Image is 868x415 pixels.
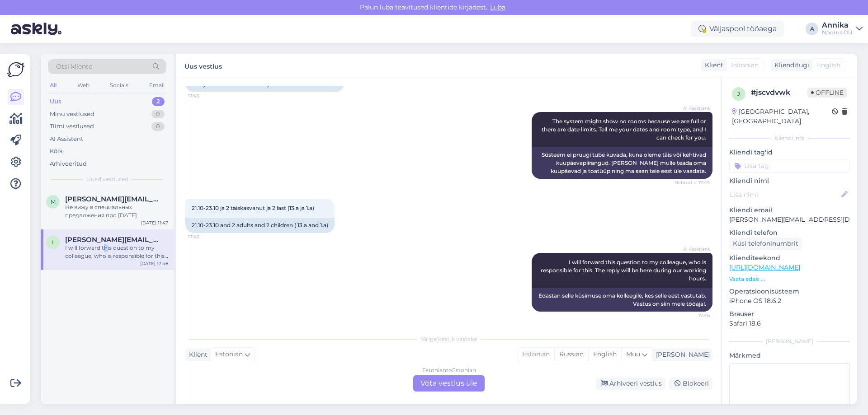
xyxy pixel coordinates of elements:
span: English [817,61,840,70]
div: [PERSON_NAME] [729,337,850,345]
p: Operatsioonisüsteem [729,287,850,296]
div: Arhiveeritud [50,159,87,168]
span: ingrid.jasmin08@gmail.com [65,236,159,244]
div: Не вижу в специальных предложения про [DATE] [65,203,168,219]
div: Küsi telefoninumbrit [729,238,802,250]
div: Tiimi vestlused [50,122,94,131]
div: Süsteem ei pruugi tube kuvada, kuna oleme täis või kehtivad kuupäevapiirangud. [PERSON_NAME] mull... [532,147,712,179]
div: 2 [152,97,165,106]
p: Brauser [729,309,850,319]
div: Valige keel ja vastake [185,335,712,343]
div: Väljaspool tööaega [691,21,784,37]
div: English [588,348,621,361]
span: Uued vestlused [86,175,128,183]
p: Kliendi telefon [729,228,850,238]
span: Luba [487,3,508,11]
div: # jscvdvwk [751,87,807,98]
p: Kliendi tag'id [729,148,850,157]
div: Klient [185,350,208,359]
input: Lisa nimi [730,190,840,200]
span: 17:46 [188,233,222,240]
div: Web [75,79,91,91]
div: Estonian [518,348,554,361]
div: Russian [554,348,588,361]
div: Email [147,79,166,91]
div: Kliendi info [729,134,850,142]
div: Klienditugi [771,61,809,70]
p: [PERSON_NAME][EMAIL_ADDRESS][DOMAIN_NAME] [729,215,850,224]
span: Maria.trutneva87@gmail.com [65,195,159,203]
div: 0 [151,122,165,131]
span: Muu [626,350,640,358]
img: Askly Logo [7,61,24,78]
span: Nähtud ✓ 17:45 [675,179,710,186]
div: 21.10-23.10 and 2 adults and 2 children ( 13.a and 1.a) [185,218,335,233]
span: 17:46 [676,312,710,319]
div: [DATE] 17:46 [140,260,168,267]
p: Kliendi email [729,205,850,215]
div: Annika [822,22,853,29]
span: I will forward this question to my colleague, who is responsible for this. The reply will be here... [541,259,708,282]
div: Edastan selle küsimuse oma kolleegile, kes selle eest vastutab. Vastus on siin meie tööajal. [532,288,712,312]
span: Estonian [215,350,243,359]
div: [PERSON_NAME] [652,350,710,359]
div: Võta vestlus üle [413,375,485,392]
span: 17:45 [188,93,222,99]
span: AI Assistent [676,246,710,252]
a: AnnikaNoorus OÜ [822,22,863,36]
span: M [51,198,56,205]
div: Arhiveeri vestlus [596,378,665,390]
span: Estonian [731,61,759,70]
div: [GEOGRAPHIC_DATA], [GEOGRAPHIC_DATA] [732,107,832,126]
div: A [806,23,818,35]
div: [DATE] 11:47 [141,219,168,226]
span: Offline [807,88,847,98]
span: 21.10-23.10 ja 2 täiskasvanut ja 2 last (13.a ja 1.a) [192,205,314,211]
span: Otsi kliente [56,62,92,71]
div: Estonian to Estonian [422,366,476,374]
div: 0 [151,110,165,119]
p: Klienditeekond [729,253,850,263]
p: Märkmed [729,351,850,360]
div: Blokeeri [669,378,712,390]
p: Kliendi nimi [729,176,850,186]
div: Kõik [50,147,63,156]
div: Klient [701,61,723,70]
label: Uus vestlus [184,59,222,71]
div: All [48,79,58,91]
p: iPhone OS 18.6.2 [729,296,850,306]
span: AI Assistent [676,105,710,112]
div: Socials [108,79,130,91]
div: Minu vestlused [50,110,94,119]
p: Safari 18.6 [729,319,850,328]
div: AI Assistent [50,135,83,144]
div: Noorus OÜ [822,29,853,36]
p: Vaata edasi ... [729,275,850,283]
span: j [737,90,740,97]
a: [URL][DOMAIN_NAME] [729,263,800,271]
span: i [52,239,54,246]
span: The system might show no rooms because we are full or there are date limits. Tell me your dates a... [542,118,708,141]
input: Lisa tag [729,159,850,173]
div: Uus [50,97,61,106]
div: I will forward this question to my colleague, who is responsible for this. The reply will be here... [65,244,168,260]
